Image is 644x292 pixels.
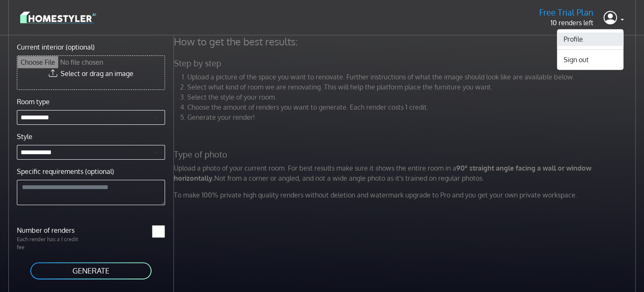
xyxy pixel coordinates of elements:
[20,10,96,25] img: logo-3de290ba35641baa71223ecac5eacb59cb85b4c7fdf211dc9aaecaaee71ea2f8.svg
[169,35,643,48] h4: How to get the best results:
[12,225,91,235] label: Number of renders
[17,42,95,52] label: Current interior (optional)
[169,163,643,183] p: Upload a photo of your current room. For best results make sure it shows the entire room in a Not...
[539,18,593,28] p: 10 renders left
[557,32,623,46] a: Profile
[187,102,638,112] li: Choose the amount of renders you want to generate. Each render costs 1 credit.
[169,149,643,160] h5: Type of photo
[12,235,91,251] p: Each render has a 1 credit fee
[17,166,114,176] label: Specific requirements (optional)
[187,82,638,92] li: Select what kind of room we are renovating. This will help the platform place the furniture you w...
[29,261,152,280] button: GENERATE
[17,97,50,107] label: Room type
[169,58,643,68] h5: Step by step
[187,72,638,82] li: Upload a picture of the space you want to renovate. Further instructions of what the image should...
[557,53,623,66] button: Sign out
[169,190,643,200] p: To make 100% private high quality renders without deletion and watermark upgrade to Pro and you g...
[187,92,638,102] li: Select the style of your room.
[539,7,593,18] h5: Free Trial Plan
[187,112,638,122] li: Generate your render!
[17,132,32,142] label: Style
